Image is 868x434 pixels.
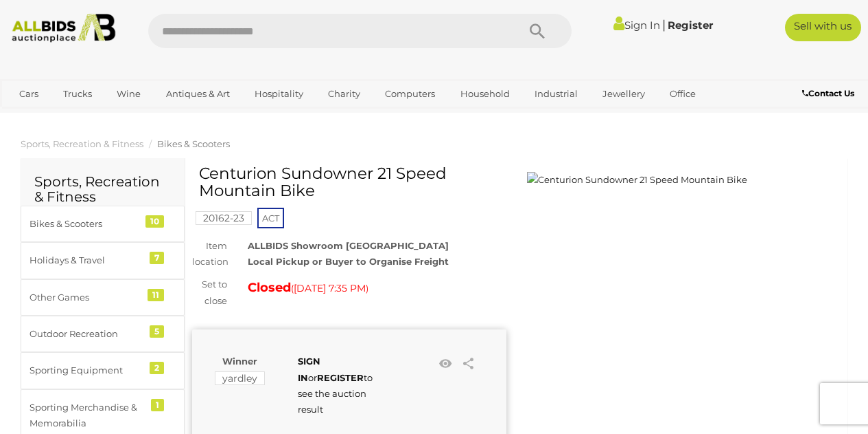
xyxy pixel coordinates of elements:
b: Contact Us [802,88,854,98]
a: SIGN IN [298,356,320,382]
a: Sports [10,105,56,128]
a: Trucks [54,83,101,105]
a: Hospitality [246,83,312,105]
a: Other Games 11 [21,279,185,316]
div: Outdoor Recreation [30,326,143,342]
a: Cars [10,83,47,105]
span: [DATE] 7:35 PM [294,282,366,294]
div: 10 [145,215,164,228]
span: ( ) [291,283,368,294]
div: Item location [182,238,237,270]
a: Outdoor Recreation 5 [21,316,185,352]
a: Jewellery [594,83,654,105]
mark: 20162-23 [196,211,252,225]
a: 20162-23 [196,213,252,224]
div: 11 [148,289,164,301]
div: Bikes & Scooters [30,216,143,232]
mark: yardley [215,371,265,385]
div: 7 [150,252,164,264]
a: Sell with us [785,14,861,41]
div: Sporting Merchandise & Memorabilia [30,400,143,432]
a: Office [661,83,705,105]
a: [GEOGRAPHIC_DATA] [63,105,178,128]
a: Computers [376,83,444,105]
a: Sporting Equipment 2 [21,352,185,389]
strong: Local Pickup or Buyer to Organise Freight [248,256,449,267]
div: Other Games [30,290,143,305]
a: Bikes & Scooters 10 [21,206,185,242]
a: Sports, Recreation & Fitness [21,138,143,149]
span: | [662,17,666,32]
div: 5 [150,325,164,338]
strong: ALLBIDS Showroom [GEOGRAPHIC_DATA] [248,240,449,251]
a: Holidays & Travel 7 [21,242,185,279]
div: 1 [151,399,164,411]
h1: Centurion Sundowner 21 Speed Mountain Bike [199,165,503,200]
span: or to see the auction result [298,356,373,415]
div: 2 [150,362,164,374]
a: Antiques & Art [157,83,239,105]
div: Set to close [182,276,237,309]
div: Holidays & Travel [30,252,143,268]
a: Contact Us [802,86,858,101]
li: Watch this item [435,354,456,374]
img: Allbids.com.au [6,14,121,43]
a: Industrial [526,83,587,105]
a: Sign In [613,19,660,32]
a: Register [668,19,713,32]
img: Centurion Sundowner 21 Speed Mountain Bike [527,172,841,188]
a: Bikes & Scooters [157,138,230,149]
a: Wine [108,83,150,105]
b: Winner [222,356,257,367]
div: Sporting Equipment [30,362,143,378]
a: Charity [319,83,369,105]
a: Household [451,83,519,105]
strong: Closed [248,280,291,295]
span: ACT [257,208,284,228]
button: Search [503,14,572,48]
h2: Sports, Recreation & Fitness [34,174,171,204]
a: REGISTER [317,372,364,383]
